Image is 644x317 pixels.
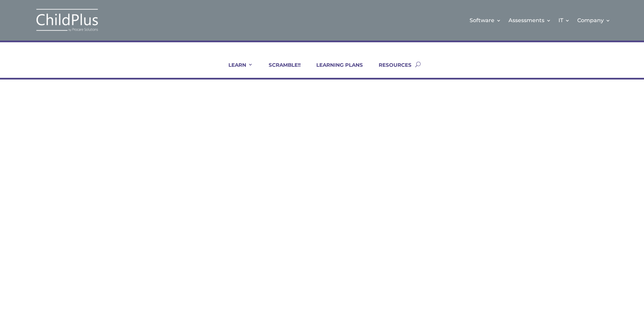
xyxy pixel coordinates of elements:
a: RESOURCES [370,62,412,78]
a: LEARNING PLANS [308,62,363,78]
a: LEARN [220,62,253,78]
a: IT [558,7,570,34]
a: SCRAMBLE!! [260,62,301,78]
a: Company [577,7,610,34]
a: Assessments [508,7,551,34]
a: Software [470,7,501,34]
